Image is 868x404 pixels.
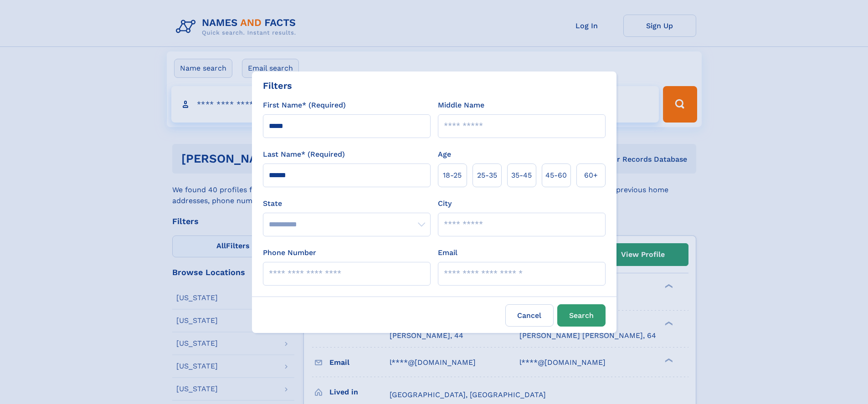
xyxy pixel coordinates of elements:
[545,170,567,181] span: 45‑60
[263,100,346,111] label: First Name* (Required)
[511,170,532,181] span: 35‑45
[505,304,554,327] label: Cancel
[263,247,316,258] label: Phone Number
[557,304,606,327] button: Search
[438,100,484,111] label: Middle Name
[438,198,452,209] label: City
[263,79,292,92] div: Filters
[438,247,457,258] label: Email
[477,170,497,181] span: 25‑35
[443,170,462,181] span: 18‑25
[263,149,345,160] label: Last Name* (Required)
[263,198,431,209] label: State
[438,149,451,160] label: Age
[584,170,598,181] span: 60+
